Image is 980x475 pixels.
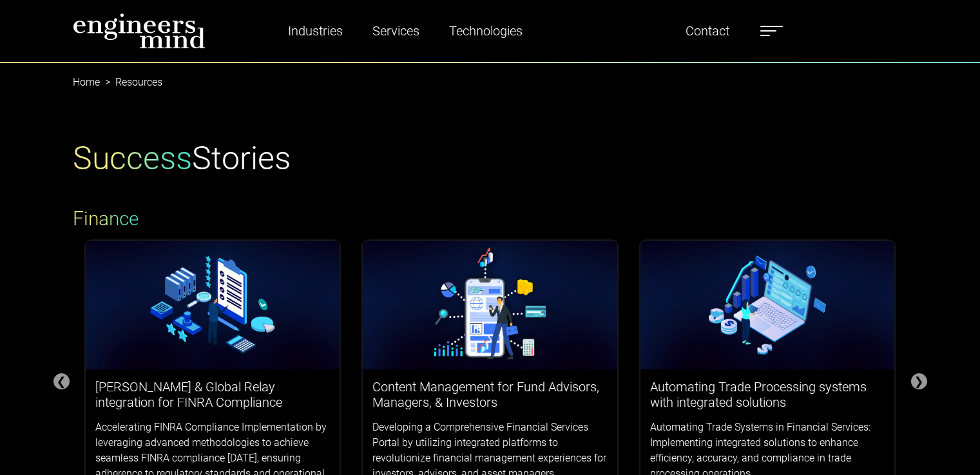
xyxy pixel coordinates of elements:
[911,373,927,389] div: ❯
[283,16,348,46] a: Industries
[367,16,425,46] a: Services
[444,16,528,46] a: Technologies
[53,373,70,389] div: ❮
[73,207,139,230] span: Finance
[363,241,617,369] img: logos
[73,76,100,88] a: Home
[73,140,192,177] span: Success
[73,13,206,49] img: logo
[100,75,162,90] li: Resources
[372,379,608,410] h3: Content Management for Fund Advisors, Managers, & Investors
[86,241,340,369] img: logos
[73,139,291,178] h1: Stories
[680,16,735,46] a: Contact
[650,379,885,410] h3: Automating Trade Processing systems with integrated solutions
[95,379,331,410] h3: [PERSON_NAME] & Global Relay integration for FINRA Compliance
[73,62,908,77] nav: breadcrumb
[640,241,895,369] img: logos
